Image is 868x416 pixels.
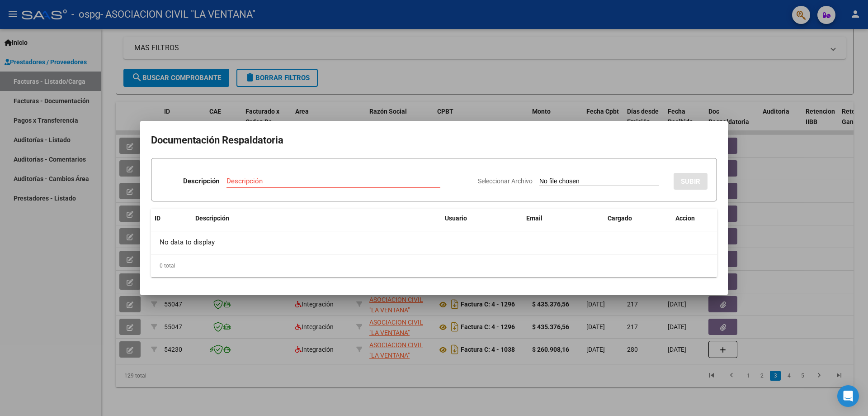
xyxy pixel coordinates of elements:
span: Usuario [445,215,467,222]
div: Open Intercom Messenger [837,385,859,407]
datatable-header-cell: ID [151,209,192,228]
datatable-header-cell: Cargado [604,209,672,228]
button: SUBIR [674,173,708,190]
span: Seleccionar Archivo [478,177,533,185]
span: ID [155,215,160,222]
span: Email [526,215,542,222]
h2: Documentación Respaldatoria [151,132,717,149]
datatable-header-cell: Accion [672,209,717,228]
datatable-header-cell: Email [523,209,604,228]
span: Accion [675,215,695,222]
div: No data to display [151,231,717,254]
p: Descripción [183,176,219,186]
div: 0 total [151,254,717,277]
datatable-header-cell: Descripción [192,209,441,228]
span: SUBIR [681,177,700,186]
span: Descripción [195,215,229,222]
datatable-header-cell: Usuario [441,209,523,228]
span: Cargado [608,215,632,222]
